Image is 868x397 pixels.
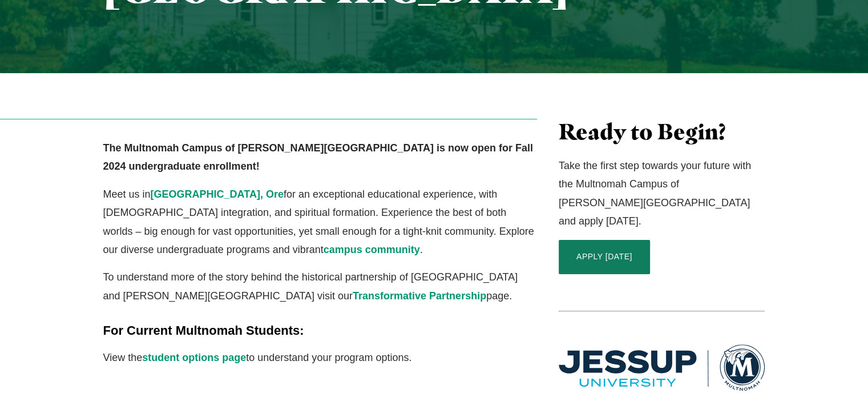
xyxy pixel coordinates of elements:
a: Transformative Partnership [353,290,486,302]
a: APPLY [DATE] [559,240,650,274]
p: Take the first step towards your future with the Multnomah Campus of [PERSON_NAME][GEOGRAPHIC_DAT... [559,157,765,231]
p: View the to understand your program options. [103,348,538,367]
h3: Ready to Begin? [559,119,765,145]
a: campus community [324,244,420,255]
h5: For Current Multnomah Students: [103,322,538,339]
p: Meet us in for an exceptional educational experience, with [DEMOGRAPHIC_DATA] integration, and sp... [103,185,538,259]
strong: The Multnomah Campus of [PERSON_NAME][GEOGRAPHIC_DATA] is now open for Fall 2024 undergraduate en... [103,142,533,172]
p: To understand more of the story behind the historical partnership of [GEOGRAPHIC_DATA] and [PERSO... [103,268,538,305]
a: student options page [142,352,246,363]
img: Multnomah Campus of Jessup University [559,344,765,391]
a: [GEOGRAPHIC_DATA], Ore [151,189,284,200]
